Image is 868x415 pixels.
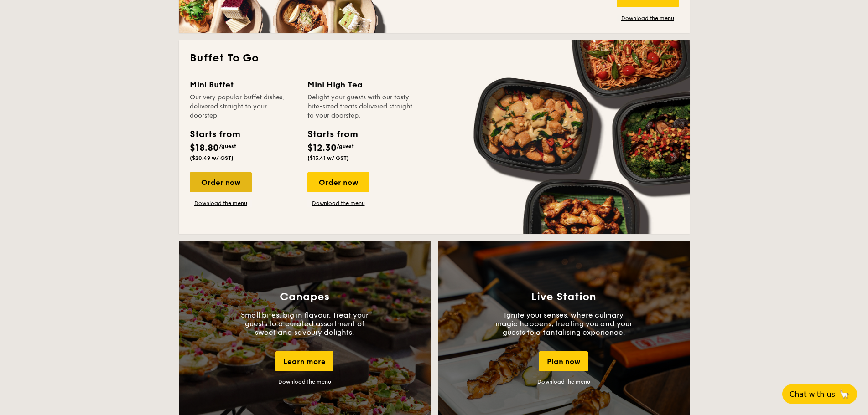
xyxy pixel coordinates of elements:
span: $12.30 [307,143,337,154]
div: Mini Buffet [190,78,296,91]
span: ($13.41 w/ GST) [307,155,349,161]
div: Order now [190,172,252,192]
span: /guest [219,143,236,149]
div: Plan now [539,351,588,371]
h2: Buffet To Go [190,51,679,66]
h3: Live Station [531,291,596,303]
a: Download the menu [537,379,590,385]
span: ($20.49 w/ GST) [190,155,234,161]
span: 🦙 [839,389,850,400]
p: Ignite your senses, where culinary magic happens, treating you and your guests to a tantalising e... [495,311,632,337]
p: Small bites, big in flavour. Treat your guests to a curated assortment of sweet and savoury delig... [236,311,373,337]
a: Download the menu [307,200,369,207]
div: Mini High Tea [307,78,414,91]
div: Starts from [190,128,239,141]
div: Starts from [307,128,357,141]
div: Our very popular buffet dishes, delivered straight to your doorstep. [190,93,296,120]
div: Learn more [275,351,333,371]
a: Download the menu [190,200,252,207]
h3: Canapes [280,291,329,303]
span: Chat with us [790,390,835,399]
button: Chat with us🦙 [782,384,857,404]
span: /guest [337,143,354,149]
a: Download the menu [617,15,679,22]
div: Delight your guests with our tasty bite-sized treats delivered straight to your doorstep. [307,93,414,120]
span: $18.80 [190,143,219,154]
a: Download the menu [278,379,331,385]
div: Order now [307,172,369,192]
